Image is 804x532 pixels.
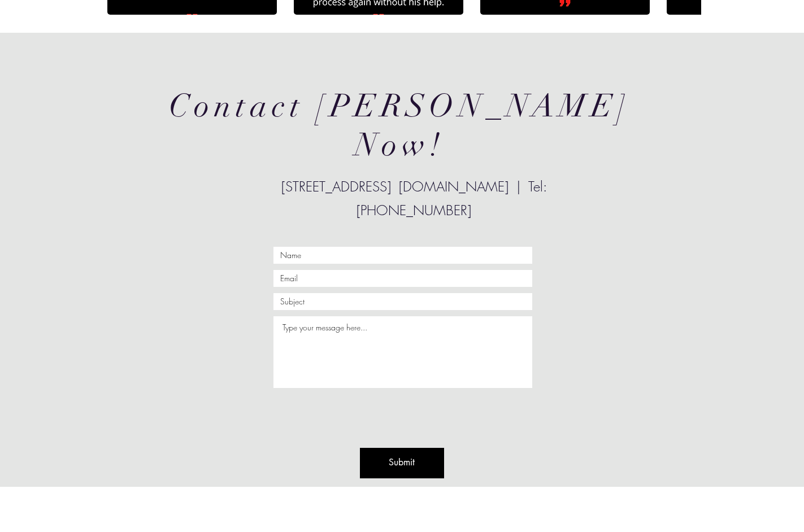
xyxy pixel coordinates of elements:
span: Contact [PERSON_NAME] Now! [169,86,631,164]
input: Email [273,270,532,287]
button: Submit [360,448,444,478]
span: Submit [389,456,415,469]
input: Name [273,247,532,264]
iframe: reCAPTCHA [273,406,406,440]
input: Subject [273,293,532,310]
span: [STREET_ADDRESS] [DOMAIN_NAME] | Tel: [PHONE_NUMBER] [281,177,547,219]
